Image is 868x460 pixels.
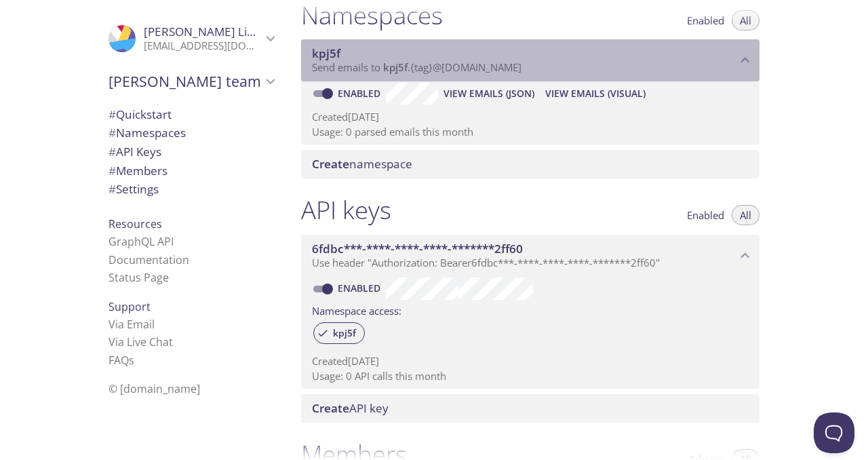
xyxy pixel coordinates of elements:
[98,161,285,180] div: Members
[144,39,262,53] p: [EMAIL_ADDRESS][DOMAIN_NAME]
[108,144,116,159] span: #
[383,60,408,74] span: kpj5f
[108,125,186,140] span: Namespaces
[108,181,159,197] span: Settings
[108,181,116,197] span: #
[108,216,162,231] span: Resources
[108,299,151,314] span: Support
[98,16,285,61] div: Bravin Linyonyi
[312,156,412,172] span: namespace
[301,195,391,225] h1: API keys
[313,322,365,344] div: kpj5f
[108,334,173,349] a: Via Live Chat
[301,394,759,423] div: Create API Key
[108,144,161,159] span: API Keys
[129,353,134,368] span: s
[336,87,386,100] a: Enabled
[108,317,155,332] a: Via Email
[108,107,116,122] span: #
[312,110,749,124] p: Created [DATE]
[732,205,759,225] button: All
[108,163,116,178] span: #
[336,282,386,294] a: Enabled
[108,381,200,396] span: © [DOMAIN_NAME]
[312,45,340,61] span: kpj5f
[301,150,759,178] div: Create namespace
[108,252,189,267] a: Documentation
[438,83,540,104] button: View Emails (JSON)
[108,72,262,91] span: [PERSON_NAME] team
[98,123,285,142] div: Namespaces
[108,107,172,122] span: Quickstart
[312,156,349,172] span: Create
[108,353,134,368] a: FAQ
[144,24,283,39] span: [PERSON_NAME] Linyonyi
[325,327,364,339] span: kpj5f
[98,64,285,99] div: Bravin's team
[108,125,116,140] span: #
[814,413,854,453] iframe: Help Scout Beacon - Open
[108,234,174,249] a: GraphQL API
[312,354,749,368] p: Created [DATE]
[443,85,534,102] span: View Emails (JSON)
[540,83,651,104] button: View Emails (Visual)
[301,39,759,81] div: kpj5f namespace
[98,142,285,161] div: API Keys
[98,105,285,124] div: Quickstart
[108,163,167,178] span: Members
[312,400,389,416] span: API key
[545,85,646,102] span: View Emails (Visual)
[312,369,749,383] p: Usage: 0 API calls this month
[98,180,285,199] div: Team Settings
[312,300,401,320] label: Namespace access:
[679,205,732,225] button: Enabled
[312,60,521,74] span: Send emails to . {tag} @[DOMAIN_NAME]
[312,400,349,416] span: Create
[312,125,749,139] p: Usage: 0 parsed emails this month
[108,270,169,285] a: Status Page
